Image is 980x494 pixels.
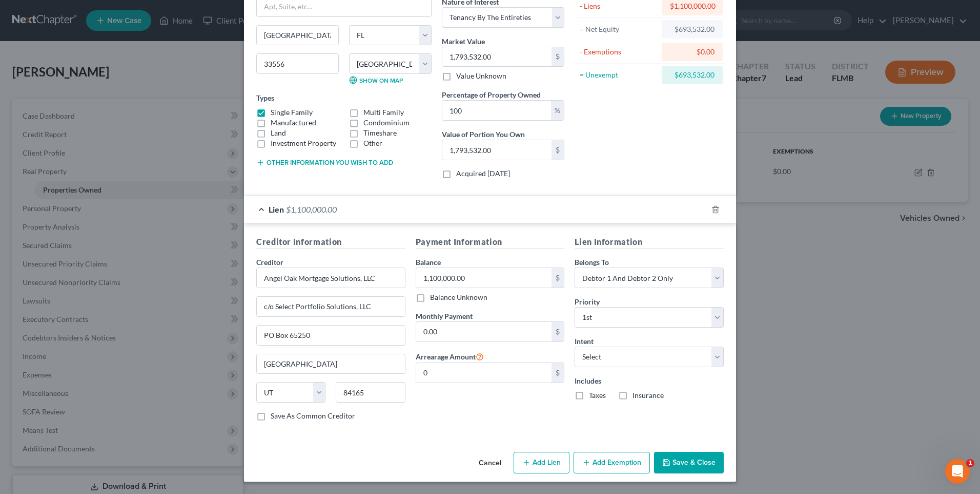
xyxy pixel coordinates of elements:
input: Enter city... [257,354,405,374]
label: Insurance [632,390,664,401]
div: % [551,101,564,120]
label: Acquired [DATE] [456,168,510,179]
label: Includes [575,375,724,386]
input: Enter address... [257,297,405,316]
label: Single Family [271,107,313,118]
label: Types [256,92,274,103]
div: = Unexempt [580,70,657,80]
div: $1,100,000.00 [670,1,714,11]
label: Intent [575,336,594,347]
label: Manufactured [271,118,316,128]
input: 0.00 [442,140,552,160]
input: 0.00 [442,101,551,120]
label: Other [363,138,382,148]
label: Taxes [589,390,606,401]
span: Belongs To [575,258,609,267]
button: Cancel [471,453,509,473]
button: Other information you wish to add [256,159,393,167]
label: Market Value [442,36,485,47]
label: Save As Common Creditor [271,411,355,421]
div: $693,532.00 [670,70,714,80]
iframe: Intercom live chat [945,459,970,484]
div: $ [552,268,564,288]
input: 0.00 [416,363,552,383]
label: Land [271,128,286,138]
label: Arrearage Amount [416,350,484,363]
label: Multi Family [363,107,404,118]
input: 0.00 [442,47,552,67]
div: $0.00 [670,47,714,57]
label: Investment Property [271,138,336,148]
span: Creditor [256,258,283,267]
button: Add Exemption [574,452,650,473]
label: Balance [416,257,441,268]
h5: Creditor Information [256,236,405,249]
input: 0.00 [416,322,552,341]
div: - Liens [580,1,657,11]
input: Apt, Suite, etc... [257,326,405,345]
label: Percentage of Property Owned [442,89,541,100]
div: $ [552,140,564,160]
div: = Net Equity [580,24,657,34]
h5: Payment Information [416,236,565,249]
button: Add Lien [514,452,569,473]
input: Search creditor by name... [256,268,405,288]
input: 0.00 [416,268,552,288]
label: Condominium [363,118,410,128]
div: $ [552,47,564,67]
span: $1,100,000.00 [286,204,337,214]
span: 1 [966,459,974,467]
div: - Exemptions [580,47,657,57]
label: Balance Unknown [430,292,487,302]
h5: Lien Information [575,236,724,249]
label: Timeshare [363,128,397,138]
div: $ [552,363,564,383]
span: Lien [269,204,284,214]
input: Enter zip... [336,382,405,403]
span: Priority [575,297,600,306]
input: Enter zip... [256,53,339,74]
label: Monthly Payment [416,311,473,321]
button: Save & Close [654,452,724,473]
div: $693,532.00 [670,24,714,34]
label: Value of Portion You Own [442,129,525,140]
div: $ [552,322,564,341]
a: Show on Map [349,76,403,84]
input: Enter city... [257,26,338,45]
label: Value Unknown [456,71,506,81]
